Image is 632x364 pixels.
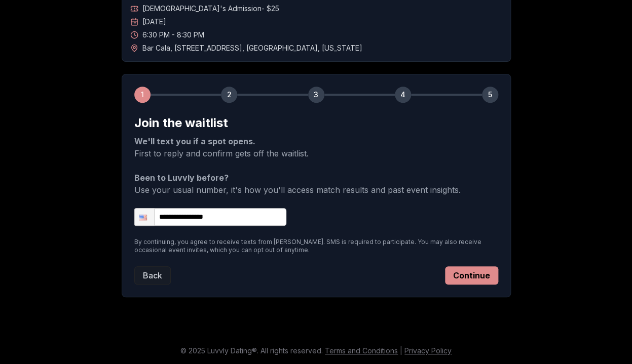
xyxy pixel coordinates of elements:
[134,135,498,159] p: First to reply and confirm gets off the waitlist.
[325,346,398,355] a: Terms and Conditions
[134,87,151,103] div: 1
[134,136,255,146] strong: We'll text you if a spot opens.
[142,43,362,53] span: Bar Cala , [STREET_ADDRESS] , [GEOGRAPHIC_DATA] , [US_STATE]
[221,87,237,103] div: 2
[400,346,402,355] span: |
[142,4,279,14] span: [DEMOGRAPHIC_DATA]'s Admission - $25
[134,173,229,183] strong: Been to Luvvly before?
[134,172,498,196] p: Use your usual number, it's how you'll access match results and past event insights.
[134,266,171,285] button: Back
[445,266,498,285] button: Continue
[134,238,498,254] p: By continuing, you agree to receive texts from [PERSON_NAME]. SMS is required to participate. You...
[308,87,324,103] div: 3
[142,17,166,27] span: [DATE]
[395,87,411,103] div: 4
[142,30,204,40] span: 6:30 PM - 8:30 PM
[134,115,498,131] h2: Join the waitlist
[482,87,498,103] div: 5
[404,346,452,355] a: Privacy Policy
[135,209,154,225] div: United States: + 1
